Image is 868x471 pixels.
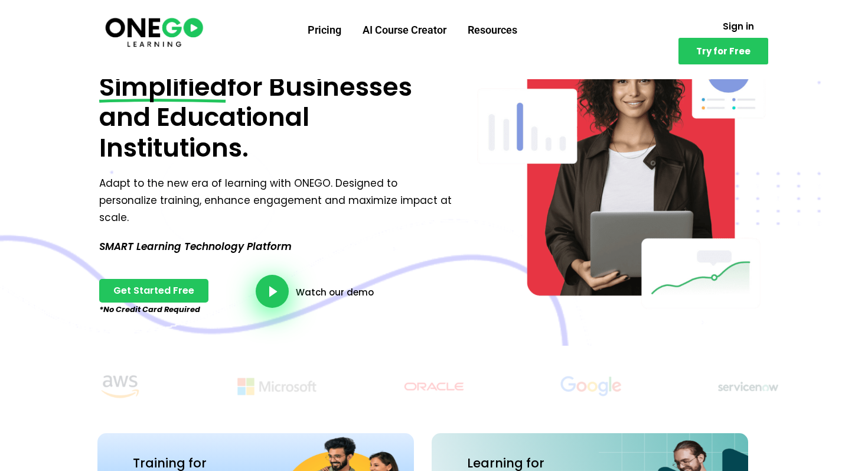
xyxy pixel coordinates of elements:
[113,286,194,295] span: Get Started Free
[457,15,528,46] a: Resources
[709,15,768,38] a: Sign in
[99,175,456,226] p: Adapt to the new era of learning with ONEGO. Designed to personalize training, enhance engagement...
[99,69,412,165] span: for Businesses and Educational Institutions.
[527,369,655,404] img: Title
[352,15,457,46] a: AI Course Creator
[99,72,227,103] span: Simplified
[56,369,184,404] img: Title
[297,15,352,46] a: Pricing
[213,369,341,404] img: Title
[678,38,768,64] a: Try for Free
[296,288,374,297] a: Watch our demo
[256,275,289,308] a: video-button
[370,369,498,404] img: Title
[99,279,208,303] a: Get Started Free
[99,304,200,315] em: *No Credit Card Required
[723,22,754,31] span: Sign in
[684,369,812,404] img: Title
[99,238,456,255] p: SMART Learning Technology Platform
[696,47,750,56] span: Try for Free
